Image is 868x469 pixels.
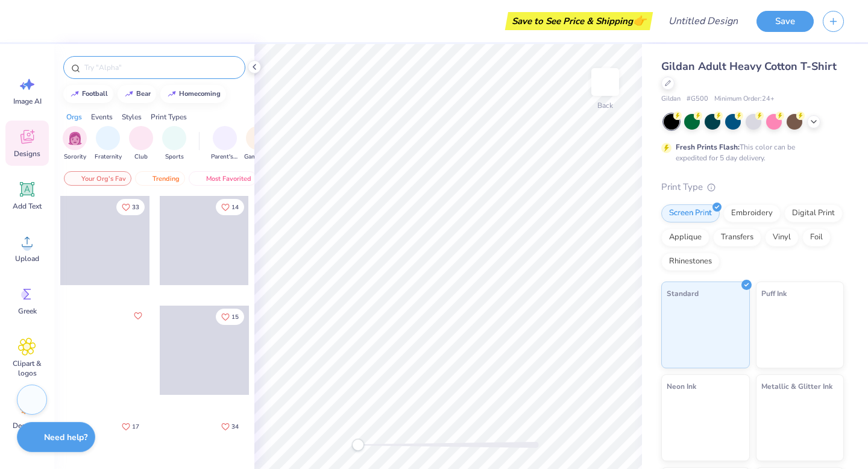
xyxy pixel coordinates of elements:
button: filter button [162,126,186,162]
button: filter button [63,126,87,162]
span: Parent's Weekend [211,153,239,162]
span: 👉 [633,13,646,28]
span: 17 [132,424,139,430]
button: Like [116,418,145,435]
img: most_fav.gif [194,174,204,183]
div: Rhinestones [661,253,720,271]
img: most_fav.gif [69,174,79,183]
button: Like [216,309,244,325]
span: Minimum Order: 24 + [714,94,775,104]
span: Designs [14,149,40,159]
div: Events [91,112,113,122]
span: Game Day [244,153,272,162]
button: filter button [129,126,153,162]
img: Parent's Weekend Image [218,131,232,145]
div: This color can be expedited for 5 day delivery. [676,142,824,163]
div: Applique [661,228,709,247]
button: Like [131,309,145,323]
span: Gildan Adult Heavy Cotton T-Shirt [661,59,837,74]
span: Sports [165,153,184,162]
span: Club [134,153,148,162]
div: Print Type [661,180,844,194]
span: Upload [15,254,39,263]
img: trending.gif [140,174,150,183]
img: trend_line.gif [70,90,80,98]
div: Transfers [713,228,761,247]
img: Puff Ink [761,303,839,363]
img: Game Day Image [251,131,265,145]
strong: Fresh Prints Flash: [676,142,740,152]
img: trend_line.gif [167,90,177,98]
div: bear [136,90,151,97]
button: Like [216,418,244,435]
span: 14 [231,204,239,210]
button: Save [756,11,814,32]
img: Standard [667,303,744,363]
img: Club Image [134,131,148,145]
div: filter for Fraternity [95,126,122,162]
button: Like [116,199,145,215]
div: Foil [802,228,831,247]
div: Save to See Price & Shipping [508,12,650,30]
div: Embroidery [723,204,781,222]
img: Back [593,70,617,94]
input: Untitled Design [659,9,747,33]
div: Vinyl [765,228,799,247]
div: Digital Print [784,204,843,222]
span: 15 [231,314,239,320]
span: Puff Ink [761,287,787,300]
span: Clipart & logos [7,359,47,378]
button: filter button [95,126,122,162]
div: Styles [122,112,142,122]
button: Like [216,199,244,215]
div: Trending [135,171,185,186]
div: filter for Parent's Weekend [211,126,239,162]
div: Back [597,100,613,111]
span: Greek [18,306,37,316]
img: Fraternity Image [101,131,115,145]
img: Sports Image [168,131,181,145]
div: filter for Game Day [244,126,272,162]
button: football [63,85,113,103]
span: 34 [231,424,239,430]
img: trend_line.gif [124,90,134,98]
div: Screen Print [661,204,720,222]
img: Neon Ink [667,395,744,456]
img: Metallic & Glitter Ink [761,395,839,456]
span: Fraternity [95,153,122,162]
span: Gildan [661,94,681,104]
input: Try "Alpha" [83,61,237,74]
div: Most Favorited [189,171,257,186]
span: Image AI [13,96,42,106]
span: 33 [132,204,139,210]
div: filter for Club [129,126,153,162]
div: Print Types [151,112,187,122]
button: homecoming [160,85,226,103]
div: Orgs [66,112,82,122]
span: # G500 [687,94,708,104]
div: Accessibility label [352,439,364,451]
span: Metallic & Glitter Ink [761,380,832,392]
span: Sorority [64,153,86,162]
img: Sorority Image [68,131,82,145]
div: Your Org's Fav [64,171,131,186]
span: Add Text [13,201,42,211]
span: Standard [667,287,699,300]
button: filter button [244,126,272,162]
div: filter for Sorority [63,126,87,162]
strong: Need help? [44,432,87,443]
button: bear [118,85,156,103]
span: Neon Ink [667,380,696,392]
div: homecoming [179,90,221,97]
button: filter button [211,126,239,162]
div: filter for Sports [162,126,186,162]
div: football [82,90,108,97]
span: Decorate [13,421,42,430]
